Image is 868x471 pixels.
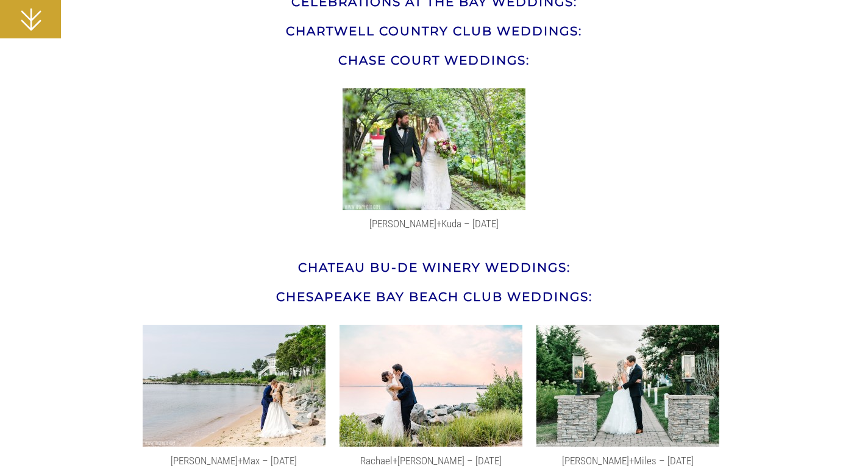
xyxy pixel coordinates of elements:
dd: [PERSON_NAME]+Max – [DATE] [135,452,332,470]
dd: [PERSON_NAME]+Miles – [DATE] [530,452,727,470]
img: Chase Court Wedding Photos [343,88,525,210]
img: Bride and groom at sunset with the Chesapeake Bay Bridge in the background [340,325,522,447]
span: Chartwell Country Club Weddings: [286,24,582,38]
strong: Chesapeake Bay Beach Club Weddings: [276,289,592,304]
span: Chase Court Weddings: [338,53,530,68]
img: Inn at the Beach Club wedding [536,325,719,447]
img: beach house ballroom wedding photos at the Chesapeake Bay Beach Club [143,325,325,447]
strong: Chateau Bu-De Winery Weddings: [298,260,571,275]
dd: [PERSON_NAME]+Kuda – [DATE] [135,215,733,233]
dd: Rachael+[PERSON_NAME] – [DATE] [332,452,529,470]
span: . [135,235,138,247]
